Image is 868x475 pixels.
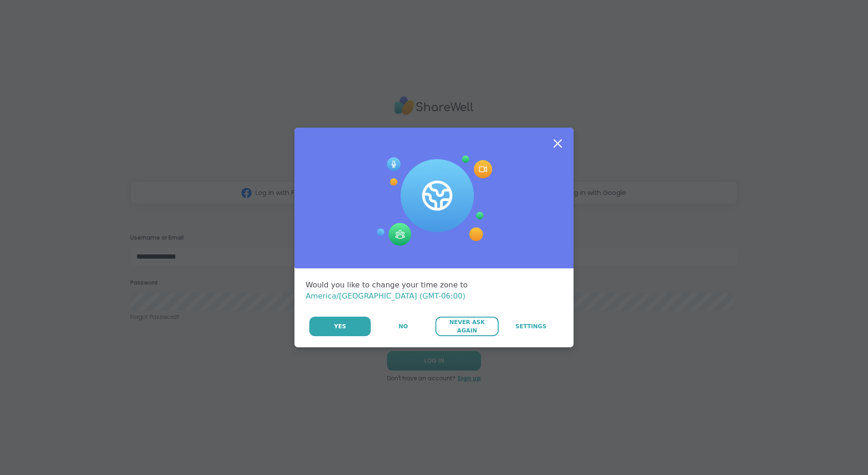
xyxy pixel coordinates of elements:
[440,318,494,335] span: Never Ask Again
[309,317,371,336] button: Yes
[306,280,562,302] div: Would you like to change your time zone to
[435,317,498,336] button: Never Ask Again
[399,322,408,331] span: No
[376,156,492,247] img: Session Experience
[306,292,466,300] span: America/[GEOGRAPHIC_DATA] (GMT-06:00)
[515,322,547,331] span: Settings
[334,322,346,331] span: Yes
[500,317,562,336] a: Settings
[372,317,434,336] button: No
